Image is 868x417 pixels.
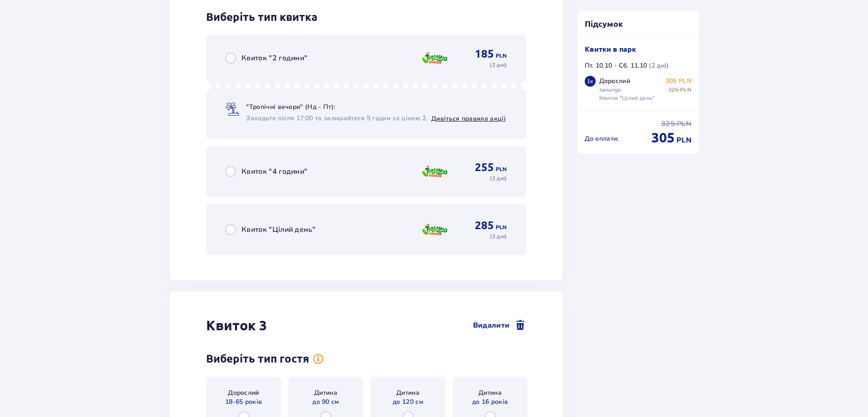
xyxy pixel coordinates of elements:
[599,86,621,94] p: Jamango
[490,232,507,240] p: ( 2 дні )
[490,174,507,182] p: ( 2 дні )
[585,76,596,87] div: 1 x
[206,10,317,24] h3: Виберіть тип квитка
[421,220,448,239] img: Jamango
[225,397,262,407] span: 18-65 років
[242,167,307,177] span: Квиток "4 години"
[599,94,655,102] p: Квиток "Цілий день"
[475,161,494,174] span: 255
[246,114,428,123] span: Заходьте після 17:00 та залишайтеся 5 годин за ціною 2.
[421,162,448,181] img: Jamango
[478,388,502,397] span: Дитина
[490,61,507,69] p: ( 2 дні )
[680,86,691,94] span: PLN
[393,397,423,407] span: до 120 см
[431,114,506,123] a: Дивіться правила акції
[496,165,507,173] span: PLN
[585,134,619,143] p: До оплати :
[396,388,419,397] span: Дитина
[661,119,675,129] span: 325
[421,49,448,68] img: Jamango
[242,53,307,63] span: Квиток "2 години"
[676,135,691,145] span: PLN
[314,388,337,397] span: Дитина
[649,61,669,70] p: ( 2 дні )
[312,397,339,407] span: до 90 см
[472,397,508,407] span: до 16 років
[651,129,675,146] span: 305
[473,320,510,330] span: Видалити
[677,119,691,129] span: PLN
[206,317,267,334] h2: Квиток 3
[206,352,309,366] h3: Виберіть тип гостя
[228,388,259,397] span: Дорослий
[577,18,699,29] p: Підсумок
[668,86,678,94] span: 325
[246,103,335,112] span: "Тропічні вечори" (Нд - Пт):
[496,52,507,60] span: PLN
[242,225,316,235] span: Квиток "Цілий день"
[666,77,691,86] p: 305 PLN
[585,61,647,70] p: Пт. 10.10 - Сб. 11.10
[475,47,494,61] span: 185
[585,44,636,54] p: Квитки в парк
[475,219,494,232] span: 285
[599,77,631,86] p: Дорослий
[473,320,526,331] a: Видалити
[496,223,507,231] span: PLN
